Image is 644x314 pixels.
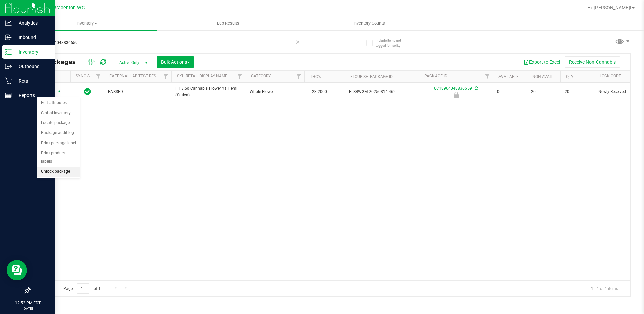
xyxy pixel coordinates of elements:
a: Filter [234,71,246,82]
inline-svg: Reports [5,92,12,99]
a: Filter [160,71,171,82]
p: 12:52 PM EDT [3,300,52,306]
span: Inventory Counts [344,20,394,26]
span: FLSRWGM-20250814-462 [349,89,415,95]
span: All Packages [35,58,83,66]
a: Available [498,74,519,79]
a: Filter [293,71,304,82]
li: Package audit log [37,128,80,138]
iframe: Resource center [7,260,27,280]
inline-svg: Inventory [5,49,12,55]
li: Edit attributes [37,98,80,108]
inline-svg: Outbound [5,63,12,70]
span: Page of 1 [58,283,106,294]
span: Clear [296,38,300,46]
a: THC% [310,74,321,79]
button: Export to Excel [519,56,565,68]
p: Outbound [12,62,52,70]
span: FT 3.5g Cannabis Flower Ya Hemi (Sativa) [175,85,241,98]
a: Sku Retail Display Name [177,74,227,78]
a: Category [251,74,271,78]
span: Hi, [PERSON_NAME]! [587,5,631,10]
li: Locate package [37,118,80,128]
inline-svg: Inbound [5,34,12,41]
p: Inbound [12,33,52,41]
span: 0 [497,89,523,95]
p: [DATE] [3,306,52,311]
span: Inventory [16,20,157,26]
div: Newly Received [418,92,494,98]
span: select [55,87,64,97]
span: 20 [565,89,590,95]
button: Bulk Actions [157,56,194,68]
span: Sync from Compliance System [474,86,478,91]
span: Bulk Actions [161,59,190,65]
span: Include items not tagged for facility [376,38,409,48]
span: 1 - 1 of 1 items [586,283,623,293]
li: Global inventory [37,108,80,118]
p: Analytics [12,19,52,27]
p: Inventory [12,48,52,56]
input: 1 [77,283,89,294]
a: Filter [482,71,493,82]
a: External Lab Test Result [109,74,162,78]
span: Lab Results [208,20,249,26]
inline-svg: Analytics [5,20,12,26]
button: Receive Non-Cannabis [565,56,620,68]
span: Newly Received [598,89,641,95]
li: Print package label [37,138,80,148]
span: Whole Flower [250,89,300,95]
a: Filter [93,71,104,82]
span: PASSED [108,89,167,95]
a: Lock Code [600,74,621,78]
inline-svg: Retail [5,77,12,84]
p: Retail [12,77,52,85]
a: Flourish Package ID [350,74,393,79]
span: 20 [531,89,556,95]
a: Non-Available [532,74,562,79]
a: Lab Results [157,16,298,30]
a: Qty [566,74,573,79]
span: In Sync [84,87,91,96]
a: 6718964048836659 [434,86,472,91]
input: Search Package ID, Item Name, SKU, Lot or Part Number... [30,38,303,48]
p: Reports [12,91,52,99]
span: 23.2000 [309,87,330,97]
a: Inventory Counts [299,16,440,30]
span: Bradenton WC [53,5,85,11]
a: Sync Status [76,74,102,78]
li: Unlock package [37,167,80,177]
a: Inventory [16,16,157,30]
li: Print product labels [37,148,80,167]
a: Package ID [424,74,447,78]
